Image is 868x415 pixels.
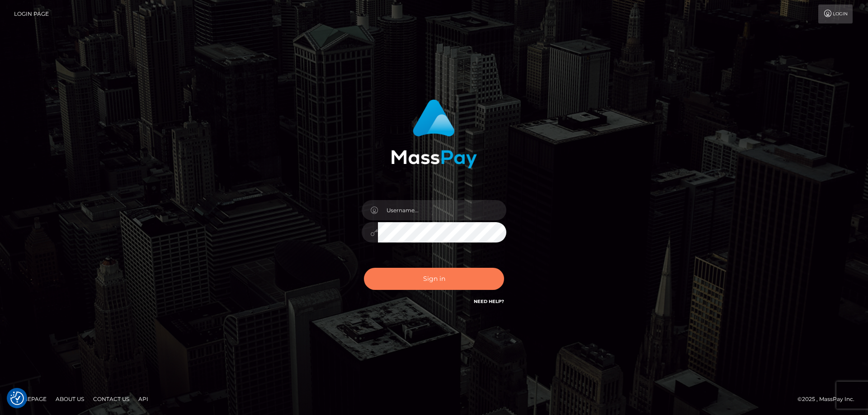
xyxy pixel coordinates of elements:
a: Login Page [14,5,49,23]
a: Homepage [10,392,50,406]
a: Need Help? [474,298,504,304]
button: Consent Preferences [10,392,24,405]
a: API [135,392,152,406]
div: © 2025 , MassPay Inc. [797,394,861,404]
a: Login [818,5,853,23]
input: Username... [378,200,506,220]
img: MassPay Login [391,99,477,168]
img: Revisit consent button [10,392,24,405]
button: Sign in [364,268,504,290]
a: Contact Us [90,392,133,406]
a: About Us [52,392,88,406]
